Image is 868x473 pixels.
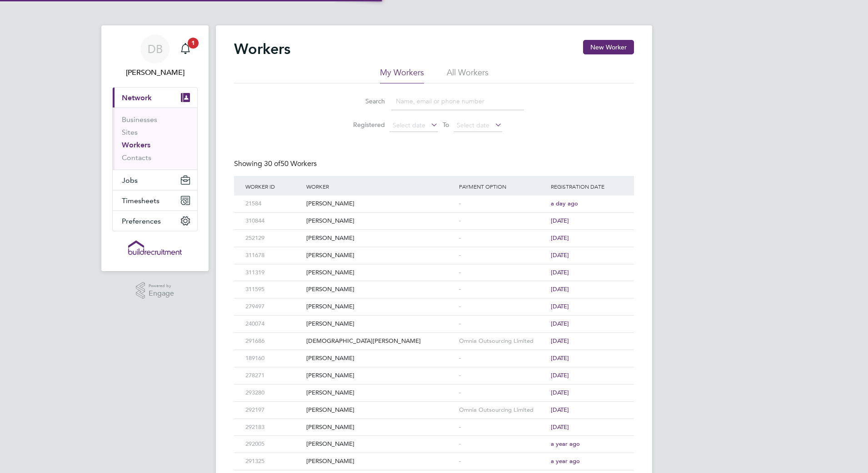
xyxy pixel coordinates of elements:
div: - [457,419,549,436]
div: [PERSON_NAME] [304,385,457,401]
a: Sites [122,128,138,137]
span: [DATE] [551,320,569,327]
span: David Blears [112,67,198,78]
div: 279497 [243,298,304,315]
div: 278271 [243,367,304,384]
span: [DATE] [551,268,569,276]
div: 291686 [243,333,304,350]
span: [DATE] [551,423,569,431]
a: Powered byEngage [136,282,175,299]
div: Worker ID [243,176,304,197]
div: 291325 [243,453,304,470]
div: - [457,195,549,212]
a: 21584[PERSON_NAME]-a day ago [243,195,625,203]
span: Jobs [122,176,138,185]
div: - [457,316,549,332]
div: 311595 [243,281,304,298]
div: [PERSON_NAME] [304,402,457,419]
div: [PERSON_NAME] [304,367,457,384]
a: 292183[PERSON_NAME]-[DATE] [243,419,625,426]
button: Preferences [113,211,197,231]
a: 189160[PERSON_NAME]-[DATE] [243,350,625,357]
a: Go to home page [112,240,198,255]
div: 293280 [243,385,304,401]
a: 279497[PERSON_NAME]-[DATE] [243,298,625,306]
div: - [457,453,549,470]
div: [PERSON_NAME] [304,247,457,264]
span: Network [122,93,152,102]
a: 292197[PERSON_NAME]Omnia Outsourcing Limited[DATE] [243,401,625,409]
div: Network [113,107,197,170]
div: 292005 [243,436,304,453]
span: a day ago [551,200,578,207]
span: Powered by [149,282,174,290]
a: 240074[PERSON_NAME]-[DATE] [243,315,625,323]
a: 292005[PERSON_NAME]-a year ago [243,435,625,443]
a: 311595[PERSON_NAME]-[DATE] [243,281,625,288]
label: Search [344,97,385,105]
span: [DATE] [551,354,569,362]
div: [PERSON_NAME] [304,281,457,298]
span: [DATE] [551,389,569,396]
div: - [457,264,549,281]
a: 293280[PERSON_NAME]-[DATE] [243,384,625,392]
div: - [457,436,549,453]
div: Showing [234,159,319,169]
span: a year ago [551,457,580,465]
div: [DEMOGRAPHIC_DATA][PERSON_NAME] [304,333,457,350]
span: [DATE] [551,251,569,259]
span: To [440,119,452,131]
div: 292197 [243,402,304,419]
div: [PERSON_NAME] [304,230,457,247]
span: 1 [188,38,199,49]
div: - [457,367,549,384]
span: [DATE] [551,337,569,345]
div: Worker [304,176,457,197]
span: Preferences [122,217,161,225]
div: [PERSON_NAME] [304,436,457,453]
span: Select date [393,121,425,129]
a: 311678[PERSON_NAME]-[DATE] [243,247,625,254]
div: [PERSON_NAME] [304,419,457,436]
span: DB [148,43,163,55]
div: - [457,385,549,401]
a: 1 [176,34,195,63]
span: [DATE] [551,302,569,310]
div: 252129 [243,230,304,247]
div: Registration Date [549,176,625,197]
span: 30 of [264,159,280,168]
div: Omnia Outsourcing Limited [457,402,549,419]
div: [PERSON_NAME] [304,453,457,470]
span: Timesheets [122,196,160,205]
img: buildrec-logo-retina.png [128,240,182,255]
a: 311319[PERSON_NAME]-[DATE] [243,264,625,272]
div: - [457,281,549,298]
label: Registered [344,121,385,129]
span: [DATE] [551,234,569,242]
div: [PERSON_NAME] [304,316,457,332]
span: [DATE] [551,406,569,414]
li: My Workers [380,67,424,83]
a: 291325[PERSON_NAME]-a year ago [243,453,625,460]
button: New Worker [583,40,634,54]
span: Engage [149,290,174,297]
button: Network [113,88,197,107]
li: All Workers [447,67,489,83]
span: [DATE] [551,285,569,293]
span: [DATE] [551,217,569,224]
div: - [457,247,549,264]
div: [PERSON_NAME] [304,195,457,212]
nav: Main navigation [101,25,209,271]
div: 21584 [243,195,304,212]
span: a year ago [551,440,580,448]
a: Contacts [122,153,151,162]
a: Businesses [122,115,157,124]
div: Omnia Outsourcing Limited [457,333,549,350]
a: DB[PERSON_NAME] [112,34,198,78]
div: - [457,213,549,229]
div: [PERSON_NAME] [304,350,457,367]
div: Payment Option [457,176,549,197]
div: [PERSON_NAME] [304,264,457,281]
span: [DATE] [551,371,569,379]
input: Name, email or phone number [391,93,524,110]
